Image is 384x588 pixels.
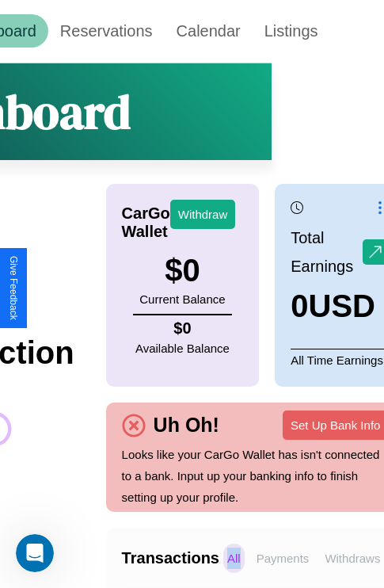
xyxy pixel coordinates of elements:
[135,338,230,359] p: Available Balance
[122,204,170,241] h4: CarGo Wallet
[253,14,330,48] a: Listings
[146,414,227,437] h4: Uh Oh!
[139,288,225,310] p: Current Balance
[223,544,245,573] p: All
[16,534,54,572] iframe: Intercom live chat
[170,200,236,229] button: Withdraw
[48,14,165,48] a: Reservations
[122,549,219,567] h4: Transactions
[321,544,384,573] p: Withdraws
[139,253,225,288] h3: $ 0
[8,256,19,320] div: Give Feedback
[253,544,314,573] p: Payments
[165,14,253,48] a: Calendar
[135,319,230,338] h4: $ 0
[291,223,363,281] p: Total Earnings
